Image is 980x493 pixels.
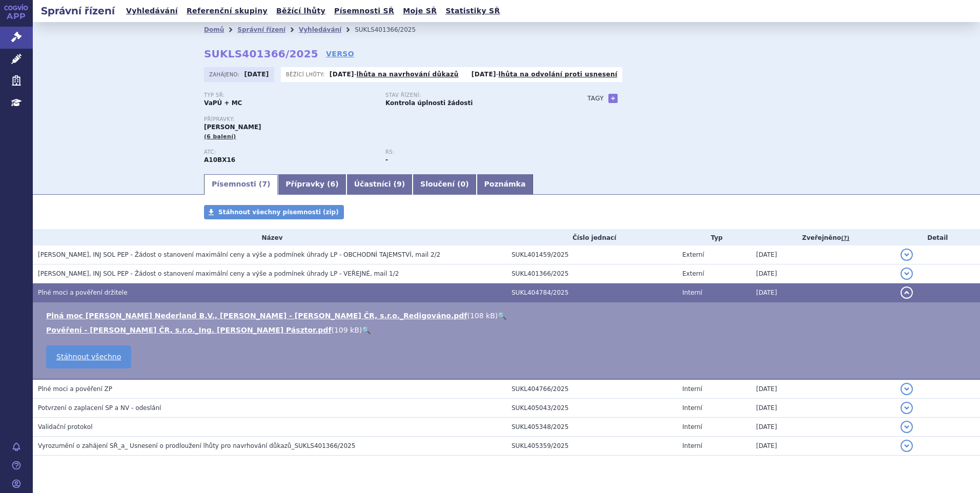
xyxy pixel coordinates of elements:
a: Poznámka [477,174,534,195]
a: Účastníci (9) [346,174,413,195]
td: [DATE] [751,399,895,418]
li: SUKLS401366/2025 [355,22,429,37]
td: [DATE] [751,418,895,437]
span: Externí [682,270,704,277]
strong: SUKLS401366/2025 [204,48,318,60]
button: detail [901,286,913,299]
a: Moje SŘ [400,4,440,18]
p: - [330,70,459,78]
li: ( ) [46,311,970,321]
span: MOUNJARO KWIKPEN, INJ SOL PEP - Žádost o stanovení maximální ceny a výše a podmínek úhrady LP - O... [38,251,440,258]
span: 7 [262,180,267,188]
span: 109 kB [334,326,359,334]
span: Interní [682,404,702,412]
td: [DATE] [751,264,895,283]
a: Písemnosti SŘ [331,4,397,18]
span: Plné moci a pověření držitele [38,289,128,296]
span: Interní [682,442,702,449]
button: detail [901,383,913,395]
span: MOUNJARO KWIKPEN, INJ SOL PEP - Žádost o stanovení maximální ceny a výše a podmínek úhrady LP - V... [38,270,399,277]
span: Potvrzení o zaplacení SP a NV - odeslání [38,404,161,412]
a: Stáhnout všechno [46,345,131,368]
li: ( ) [46,325,970,335]
a: Referenční skupiny [183,4,271,18]
th: Detail [895,230,980,245]
td: [DATE] [751,379,895,399]
strong: [DATE] [472,71,496,78]
td: SUKL404766/2025 [506,379,677,399]
a: Stáhnout všechny písemnosti (zip) [204,205,344,219]
strong: TIRZEPATID [204,156,235,163]
th: Typ [677,230,751,245]
strong: VaPÚ + MC [204,99,242,107]
td: SUKL401366/2025 [506,264,677,283]
h3: Tagy [587,92,604,105]
a: Běžící lhůty [273,4,329,18]
span: 6 [331,180,336,188]
a: lhůta na navrhování důkazů [357,71,459,78]
a: Přípravky (6) [278,174,346,195]
p: - [472,70,618,78]
a: Domů [204,26,224,33]
th: Číslo jednací [506,230,677,245]
button: detail [901,421,913,433]
span: Stáhnout všechny písemnosti (zip) [218,209,339,216]
button: detail [901,402,913,414]
a: VERSO [326,49,354,59]
span: Zahájeno: [209,70,241,78]
td: SUKL405043/2025 [506,399,677,418]
th: Název [33,230,506,245]
a: Statistiky SŘ [442,4,503,18]
span: [PERSON_NAME] [204,124,261,131]
span: Běžící lhůty: [286,70,327,78]
span: 108 kB [470,312,495,320]
span: 9 [397,180,402,188]
button: detail [901,249,913,261]
span: 0 [460,180,465,188]
strong: [DATE] [244,71,269,78]
td: [DATE] [751,283,895,302]
h2: Správní řízení [33,4,123,18]
a: Sloučení (0) [413,174,476,195]
span: Interní [682,385,702,393]
a: Vyhledávání [299,26,341,33]
button: detail [901,268,913,280]
th: Zveřejněno [751,230,895,245]
a: Pověření - [PERSON_NAME] ČR, s.r.o._Ing. [PERSON_NAME] Pásztor.pdf [46,326,331,334]
p: Stav řízení: [385,92,557,98]
abbr: (?) [841,235,849,242]
span: Interní [682,423,702,430]
p: ATC: [204,149,375,155]
a: Vyhledávání [123,4,181,18]
strong: - [385,156,388,163]
td: [DATE] [751,245,895,264]
button: detail [901,440,913,452]
span: Interní [682,289,702,296]
span: Plné moci a pověření ZP [38,385,112,393]
a: 🔍 [362,326,371,334]
a: Písemnosti (7) [204,174,278,195]
strong: [DATE] [330,71,354,78]
a: Správní řízení [237,26,285,33]
p: Typ SŘ: [204,92,375,98]
p: RS: [385,149,557,155]
strong: Kontrola úplnosti žádosti [385,99,473,107]
span: (6 balení) [204,133,236,140]
td: SUKL404784/2025 [506,283,677,302]
a: + [608,94,618,103]
a: 🔍 [498,312,506,320]
td: SUKL405348/2025 [506,418,677,437]
td: [DATE] [751,437,895,456]
span: Validační protokol [38,423,93,430]
td: SUKL401459/2025 [506,245,677,264]
p: Přípravky: [204,116,567,122]
span: Vyrozumění o zahájení SŘ_a_ Usnesení o prodloužení lhůty pro navrhování důkazů_SUKLS401366/2025 [38,442,355,449]
td: SUKL405359/2025 [506,437,677,456]
a: Plná moc [PERSON_NAME] Nederland B.V., [PERSON_NAME] - [PERSON_NAME] ČR, s.r.o._Redigováno.pdf [46,312,467,320]
a: lhůta na odvolání proti usnesení [499,71,618,78]
span: Externí [682,251,704,258]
